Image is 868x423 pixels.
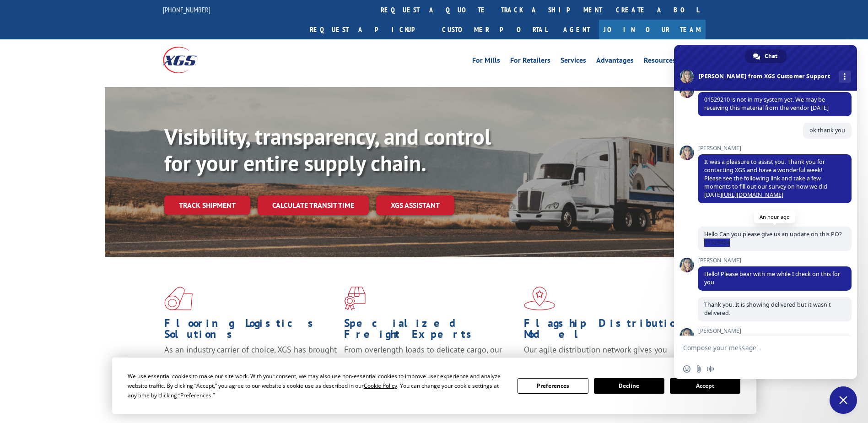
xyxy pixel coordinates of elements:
span: [PERSON_NAME] [698,257,852,264]
a: Advantages [596,57,634,67]
div: We use essential cookies to make our site work. With your consent, we may also use non-essential ... [128,371,507,400]
a: Agent [554,20,599,39]
img: xgs-icon-total-supply-chain-intelligence-red [164,287,193,310]
span: [PERSON_NAME] [698,145,852,152]
a: Request a pickup [303,20,435,39]
button: Decline [594,378,664,394]
b: Visibility, transparency, and control for your entire supply chain. [164,122,491,177]
div: Cookie Consent Prompt [112,358,756,414]
span: Insert an emoji [683,365,690,373]
div: [DATE] [757,215,775,220]
span: It was a pleasure to assist you. Thank you for contacting XGS and have a wonderful week! Please s... [704,158,827,199]
h1: Specialized Freight Experts [344,318,517,344]
span: Hello! Please bear with me while I check on this for you [704,270,840,286]
button: Preferences [518,378,588,394]
span: As an industry carrier of choice, XGS has brought innovation and dedication to flooring logistics... [164,344,337,377]
span: ok thank you [809,126,845,134]
img: xgs-icon-flagship-distribution-model-red [524,287,555,310]
span: Hello Can you please give us an update on this PO? 01529424 [704,230,841,246]
img: xgs-icon-focused-on-flooring-red [344,287,366,310]
h1: Flagship Distribution Model [524,318,697,344]
span: Preferences [180,391,211,399]
button: Accept [670,378,740,394]
span: Audio message [707,365,714,373]
textarea: Compose your message... [683,344,828,352]
span: Our agile distribution network gives you nationwide inventory management on demand. [524,344,692,366]
a: Calculate transit time [258,195,369,215]
div: Chat [745,49,787,63]
a: Track shipment [164,195,250,215]
span: Thank you. It is showing delivered but it wasn't delivered. [704,301,831,317]
div: More channels [839,70,851,83]
span: Cookie Policy [364,382,397,390]
span: [PERSON_NAME] [698,328,852,334]
span: 01529210 is not in my system yet. We may be receiving this material from the vendor [DATE] [704,96,829,112]
div: Close chat [830,386,857,414]
span: Send a file [695,365,702,373]
a: [PHONE_NUMBER] [163,5,210,14]
a: Join Our Team [599,20,706,39]
h1: Flooring Logistics Solutions [164,318,337,344]
a: Services [561,57,586,67]
a: [URL][DOMAIN_NAME] [722,191,783,199]
span: Chat [765,49,777,63]
p: From overlength loads to delicate cargo, our experienced staff knows the best way to move your fr... [344,344,517,385]
a: Customer Portal [435,20,554,39]
a: For Mills [472,57,500,67]
a: Resources [644,57,676,67]
a: XGS ASSISTANT [376,195,454,215]
a: For Retailers [510,57,550,67]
